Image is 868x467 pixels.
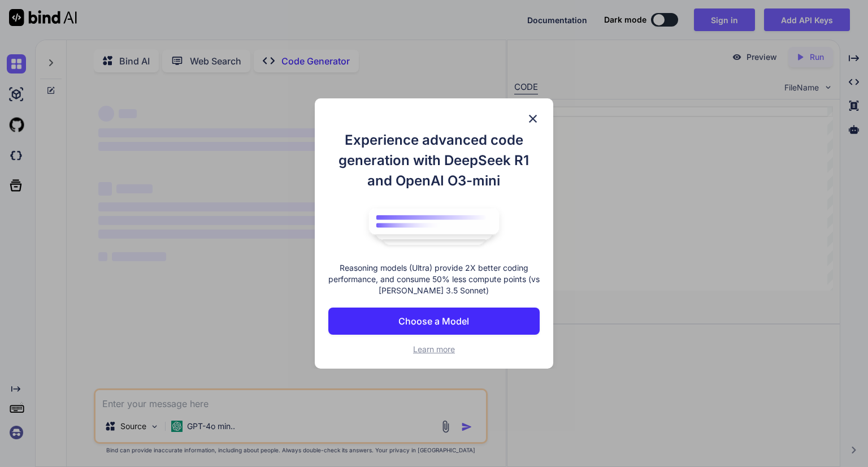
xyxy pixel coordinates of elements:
[328,262,540,296] p: Reasoning models (Ultra) provide 2X better coding performance, and consume 50% less compute point...
[361,202,507,251] img: bind logo
[526,112,540,126] img: close
[413,344,455,354] span: Learn more
[328,308,540,335] button: Choose a Model
[328,130,540,191] h1: Experience advanced code generation with DeepSeek R1 and OpenAI O3-mini
[398,314,469,328] p: Choose a Model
